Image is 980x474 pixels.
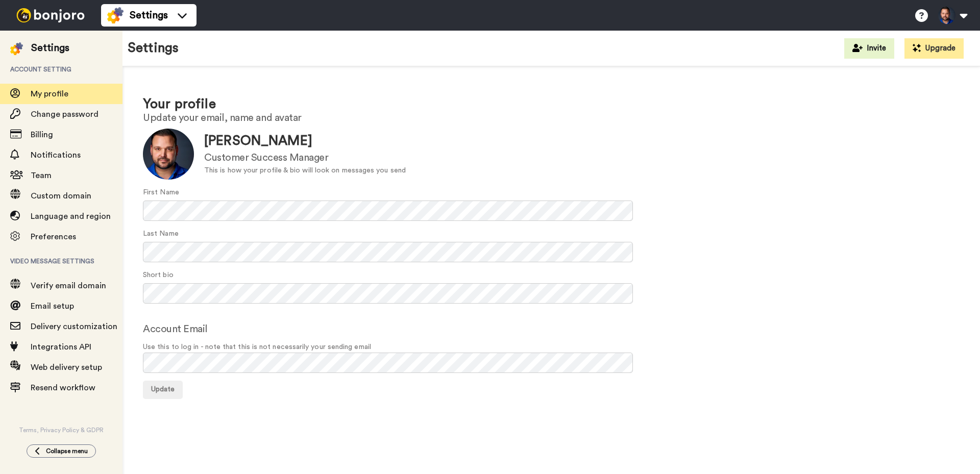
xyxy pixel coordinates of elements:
h2: Update your email, name and avatar [143,112,960,123]
label: Account Email [143,321,208,337]
button: Upgrade [904,38,964,59]
label: First Name [143,187,179,198]
span: Use this to log in - note that this is not necessarily your sending email [143,342,960,353]
button: Invite [844,38,894,59]
span: Custom domain [31,192,91,200]
label: Short bio [143,270,174,281]
button: Update [143,381,183,399]
button: Collapse menu [27,444,96,458]
img: bj-logo-header-white.svg [12,8,89,22]
label: Last Name [143,229,179,239]
span: Billing [31,131,53,139]
div: [PERSON_NAME] [204,132,406,151]
span: Resend workflow [31,384,95,392]
span: Team [31,171,52,180]
span: Collapse menu [46,447,88,455]
span: Preferences [31,233,76,241]
span: Change password [31,110,99,118]
span: Notifications [31,151,81,159]
h1: Settings [128,41,179,56]
img: settings-colored.svg [107,7,124,23]
span: Delivery customization [31,322,117,331]
span: My profile [31,90,68,98]
span: Settings [130,8,168,22]
div: Settings [31,41,69,55]
div: Customer Success Manager [204,151,406,165]
img: settings-colored.svg [10,42,23,55]
span: Email setup [31,302,74,310]
span: Update [151,386,175,393]
span: Web delivery setup [31,363,102,371]
span: Language and region [31,212,111,220]
h1: Your profile [143,97,960,112]
span: Verify email domain [31,282,106,290]
div: This is how your profile & bio will look on messages you send [204,165,406,176]
span: Integrations API [31,343,91,351]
